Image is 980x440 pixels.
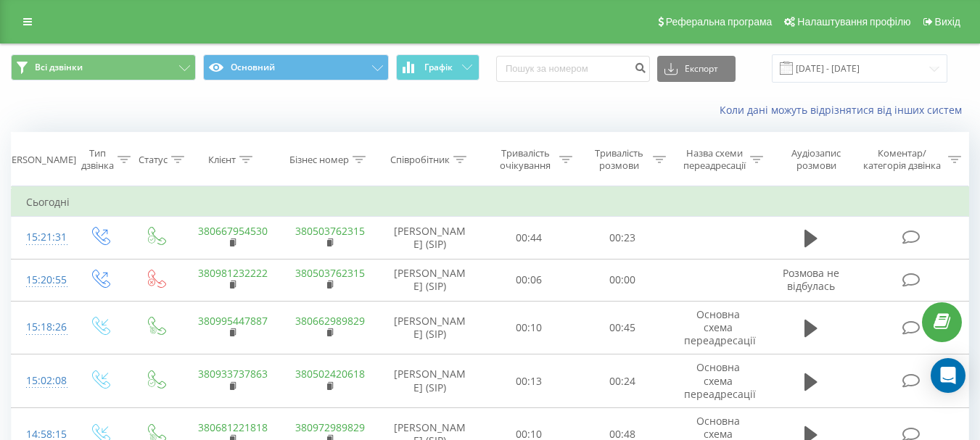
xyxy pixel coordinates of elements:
div: Бізнес номер [289,154,349,166]
a: 380972989829 [295,420,365,434]
td: 00:13 [482,354,576,408]
td: [PERSON_NAME] (SIP) [378,259,482,301]
div: Тип дзвінка [81,147,114,172]
div: Тривалість розмови [589,147,649,172]
td: [PERSON_NAME] (SIP) [378,217,482,259]
td: 00:06 [482,259,576,301]
div: 15:02:08 [26,367,57,395]
a: 380662989829 [295,314,365,328]
a: 380502420618 [295,367,365,381]
td: [PERSON_NAME] (SIP) [378,301,482,354]
span: Графік [424,62,453,72]
div: Тривалість очікування [495,147,556,172]
div: Статус [139,154,168,166]
div: Назва схеми переадресації [683,147,746,172]
a: 380981232222 [198,266,268,280]
td: Основна схема переадресації [670,301,767,354]
td: 00:23 [576,217,670,259]
div: 15:18:26 [26,313,57,341]
span: Вихід [935,16,960,28]
span: Реферальна програма [666,16,773,28]
td: 00:44 [482,217,576,259]
a: 380681221818 [198,420,268,434]
div: 15:21:31 [26,223,57,252]
div: 15:20:55 [26,266,57,294]
td: 00:45 [576,301,670,354]
a: 380995447887 [198,314,268,328]
button: Основний [203,54,388,80]
button: Графік [396,54,479,80]
div: [PERSON_NAME] [3,154,76,166]
div: Аудіозапис розмови [780,147,853,172]
div: Співробітник [390,154,450,166]
a: 380503762315 [295,224,365,238]
td: [PERSON_NAME] (SIP) [378,354,482,408]
a: 380667954530 [198,224,268,238]
td: Основна схема переадресації [670,354,767,408]
a: 380933737863 [198,367,268,381]
td: 00:00 [576,259,670,301]
span: Всі дзвінки [35,62,83,73]
input: Пошук за номером [496,56,650,82]
span: Налаштування профілю [797,16,910,28]
button: Експорт [657,56,736,82]
td: Сьогодні [12,188,969,217]
a: Коли дані можуть відрізнятися вiд інших систем [720,103,969,117]
div: Open Intercom Messenger [931,358,965,393]
button: Всі дзвінки [11,54,196,80]
div: Клієнт [208,154,236,166]
td: 00:10 [482,301,576,354]
a: 380503762315 [295,266,365,280]
td: 00:24 [576,354,670,408]
div: Коментар/категорія дзвінка [860,147,944,172]
span: Розмова не відбулась [783,266,839,293]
